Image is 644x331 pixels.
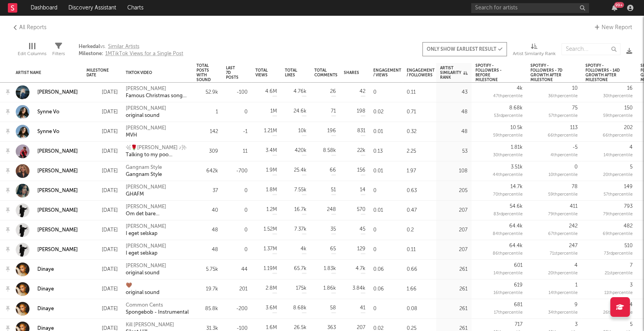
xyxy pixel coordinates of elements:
[461,108,468,116] div: 48
[37,187,78,194] div: [PERSON_NAME]
[298,127,306,135] div: 10k
[510,124,523,132] div: 10.5k
[206,167,218,175] div: 642k
[126,85,189,92] div: [PERSON_NAME]
[212,207,218,215] div: 40
[244,108,248,116] div: 0
[16,105,59,119] a: Synne Vo
[12,23,46,32] a: All Reports
[357,127,365,135] div: 831
[403,122,436,142] div: 0.32
[627,301,633,309] div: 14
[493,250,523,258] div: 86 th percentile
[630,262,633,270] div: 7
[212,226,218,234] div: 48
[403,161,436,181] div: 1.97
[624,104,633,112] div: 150
[126,223,166,237] a: [PERSON_NAME]I eget selskap
[241,266,248,274] div: 44
[624,124,633,132] div: 202
[330,245,336,253] div: 65
[37,89,78,96] a: [PERSON_NAME]
[237,89,248,96] div: -100
[126,263,166,270] div: [PERSON_NAME]
[86,226,118,235] div: [DATE]
[213,187,218,195] div: 37
[330,166,336,174] div: 66
[603,132,633,140] div: 66 th percentile
[126,203,189,218] a: [PERSON_NAME]Om det bare [PERSON_NAME] å elske deg
[37,266,54,273] div: Dinaye
[493,152,523,159] div: 30 th percentile
[37,148,78,155] a: [PERSON_NAME]
[16,263,54,276] a: Dinaye
[548,230,578,238] div: 67 th percentile
[212,246,218,254] div: 48
[585,63,621,82] div: Spotify - Followers - 14D Growth after Milestone
[513,49,556,59] div: Artist Similarity Rank
[126,250,166,257] div: I eget selskap
[331,186,336,194] div: 51
[16,184,78,198] a: [PERSON_NAME]
[548,270,578,277] div: 20 th percentile
[459,187,468,195] div: 205
[422,42,507,56] button: Only show earliest result
[459,207,468,215] div: 207
[16,243,78,257] a: [PERSON_NAME]
[294,166,306,174] div: 25.4k
[37,168,78,175] div: [PERSON_NAME]
[266,166,277,174] div: 1.9M
[330,88,336,96] div: 26
[493,132,523,140] div: 59 th percentile
[126,230,166,237] div: I eget selskap
[86,245,118,255] div: [DATE]
[126,282,160,289] div: 🤎
[126,164,162,171] div: Gangnam Style
[624,183,633,191] div: 149
[126,289,160,296] div: original sound
[459,167,468,175] div: 108
[86,107,118,117] div: [DATE]
[126,322,174,329] div: Kill [PERSON_NAME]
[603,230,633,238] div: 69 th percentile
[624,203,633,211] div: 793
[369,201,403,220] div: 0.01
[493,191,523,199] div: 70 th percentile
[403,201,436,220] div: 0.47
[86,147,118,156] div: [DATE]
[126,92,189,100] div: Famous Christmas songs / Orchestra arrangement(150588)
[572,144,578,152] div: -5
[196,63,211,82] div: Total Posts with Sound
[126,132,166,139] div: MVH
[243,128,248,136] div: -1
[403,142,436,161] div: 2.25
[16,70,67,75] div: Artist Name
[403,260,436,279] div: 0.66
[369,240,403,260] div: 0
[471,3,589,13] input: Search for artists
[37,128,59,135] a: Synne Vo
[612,5,617,11] button: 99+
[86,186,118,196] div: [DATE]
[37,246,78,253] div: [PERSON_NAME]
[37,305,54,313] div: Dinaye
[369,142,403,161] div: 0.13
[569,242,578,250] div: 247
[360,88,365,96] div: 42
[570,124,578,132] div: 113
[37,227,78,234] div: [PERSON_NAME]
[494,289,523,297] div: 16 th percentile
[357,206,365,214] div: 570
[296,285,306,292] div: 175k
[548,191,578,199] div: 59 th percentile
[206,266,218,274] div: 5.75k
[301,245,306,253] div: 4k
[513,35,556,66] div: Artist Similarity Rank
[548,92,578,100] div: 36 th percentile
[264,265,277,273] div: 1.19M
[16,125,59,139] a: Synne Vo
[369,102,403,122] div: 0.02
[126,243,166,257] a: [PERSON_NAME]I eget selskap
[126,164,162,178] a: Gangnam StyleGangnam Style
[265,88,277,96] div: 4.6M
